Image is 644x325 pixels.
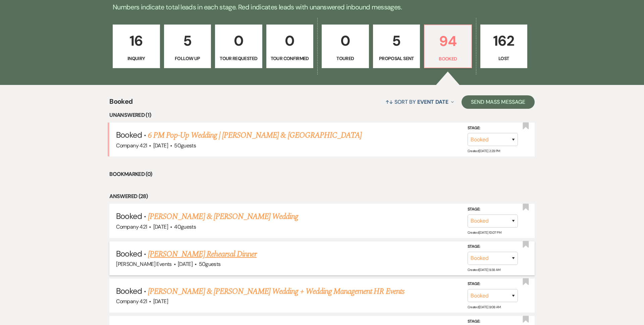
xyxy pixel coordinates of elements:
a: [PERSON_NAME] Rehearsal Dinner [148,248,257,260]
span: Booked [116,286,142,296]
button: Sort By Event Date [383,93,457,111]
p: 5 [168,30,207,52]
span: Created: [DATE] 10:07 PM [468,230,501,235]
li: Answered (28) [109,192,534,201]
p: 0 [271,30,309,52]
span: [DATE] [153,142,168,149]
label: Stage: [468,280,518,288]
p: Tour Requested [219,55,258,62]
label: Stage: [468,125,518,132]
label: Stage: [468,206,518,213]
span: 40 guests [174,223,196,230]
p: 0 [219,30,258,52]
span: Created: [DATE] 2:29 PM [468,149,500,153]
a: 5Proposal Sent [373,25,420,68]
span: [DATE] [153,223,168,230]
p: Lost [485,55,523,62]
span: [DATE] [178,261,193,268]
p: Follow Up [168,55,207,62]
span: Created: [DATE] 9:38 AM [468,268,500,272]
p: 94 [429,30,467,52]
a: [PERSON_NAME] & [PERSON_NAME] Wedding + Wedding Management HR Events [148,285,405,297]
a: [PERSON_NAME] & [PERSON_NAME] Wedding [148,211,298,223]
span: Company 421 [116,298,147,305]
p: Tour Confirmed [271,55,309,62]
p: Booked [429,55,467,62]
a: 0Toured [322,25,369,68]
p: Numbers indicate total leads in each stage. Red indicates leads with unanswered inbound messages. [80,2,563,12]
button: Send Mass Message [462,95,535,109]
p: Toured [326,55,365,62]
li: Unanswered (1) [109,111,534,120]
a: 16Inquiry [113,25,160,68]
li: Bookmarked (0) [109,170,534,179]
p: 0 [326,30,365,52]
a: 0Tour Confirmed [266,25,314,68]
a: 162Lost [480,25,528,68]
a: 6 PM Pop-Up Wedding | [PERSON_NAME] & [GEOGRAPHIC_DATA] [148,129,362,141]
span: [DATE] [153,298,168,305]
p: 16 [117,30,156,52]
span: [PERSON_NAME] Events [116,261,171,268]
span: 50 guests [174,142,196,149]
span: ↑↓ [385,98,393,105]
a: 5Follow Up [164,25,211,68]
span: Created: [DATE] 9:08 AM [468,305,501,309]
span: Booked [116,211,142,221]
span: Company 421 [116,223,147,230]
p: 5 [377,30,416,52]
a: 94Booked [424,25,472,68]
span: Booked [116,130,142,140]
span: Company 421 [116,142,147,149]
label: Stage: [468,243,518,250]
span: 50 guests [199,261,221,268]
span: Booked [109,96,132,111]
span: Booked [116,248,142,259]
span: Event Date [417,98,448,105]
p: 162 [485,30,523,52]
p: Proposal Sent [377,55,416,62]
p: Inquiry [117,55,156,62]
a: 0Tour Requested [215,25,262,68]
